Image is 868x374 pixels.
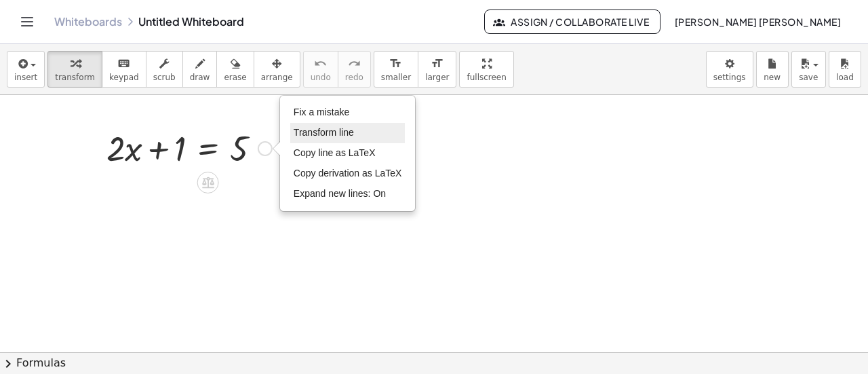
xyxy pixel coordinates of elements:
button: load [829,51,861,88]
span: insert [14,73,37,82]
span: smaller [381,73,411,82]
button: arrange [254,51,300,88]
span: save [799,73,818,82]
span: [PERSON_NAME] [PERSON_NAME] [674,16,841,28]
span: new [764,73,781,82]
i: undo [314,56,327,72]
a: Whiteboards [54,15,122,29]
i: keyboard [117,56,130,72]
button: undoundo [303,51,338,88]
span: Copy derivation as LaTeX [294,168,402,179]
span: draw [190,73,210,82]
span: Fix a mistake [294,107,349,117]
span: transform [55,73,95,82]
span: undo [311,73,331,82]
button: draw [182,51,218,88]
button: keyboardkeypad [102,51,146,88]
i: format_size [389,56,402,72]
button: insert [7,51,45,88]
span: arrange [261,73,293,82]
span: Expand new lines: On [294,188,386,199]
button: new [756,51,789,88]
span: settings [713,73,746,82]
i: format_size [431,56,443,72]
span: Copy line as LaTeX [294,147,376,158]
button: settings [706,51,753,88]
button: Assign / Collaborate Live [484,10,661,34]
span: load [836,73,854,82]
button: Toggle navigation [16,11,38,33]
button: redoredo [338,51,371,88]
span: larger [425,73,449,82]
span: fullscreen [467,73,506,82]
button: transform [47,51,102,88]
button: format_sizesmaller [374,51,418,88]
span: Assign / Collaborate Live [496,16,650,28]
button: [PERSON_NAME] [PERSON_NAME] [663,10,852,34]
span: Transform line [294,127,354,138]
i: redo [348,56,361,72]
button: fullscreen [459,51,513,88]
button: save [791,51,826,88]
button: erase [216,51,254,88]
span: erase [224,73,246,82]
div: Apply the same math to both sides of the equation [197,172,219,193]
span: redo [345,73,363,82]
span: scrub [153,73,176,82]
button: scrub [146,51,183,88]
button: format_sizelarger [418,51,456,88]
span: keypad [109,73,139,82]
